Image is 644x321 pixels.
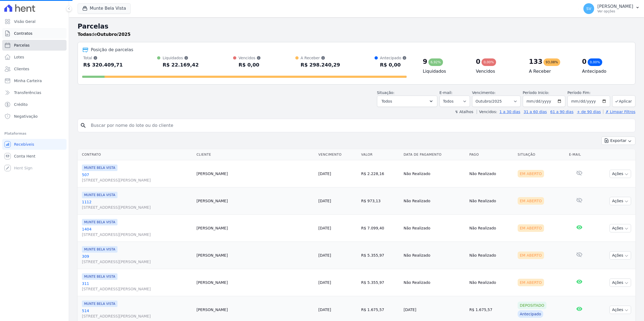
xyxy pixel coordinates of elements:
a: Conta Hent [2,151,67,162]
span: [STREET_ADDRESS][PERSON_NAME] [82,313,192,319]
div: Em Aberto [518,279,544,286]
a: Visão Geral [2,16,67,27]
i: search [80,122,86,129]
button: Munte Bela Vista [78,3,131,13]
div: Antecipado [380,55,407,61]
button: Aplicar [612,95,635,107]
td: [PERSON_NAME] [194,242,316,269]
td: [PERSON_NAME] [194,187,316,215]
span: [STREET_ADDRESS][PERSON_NAME] [82,205,192,210]
div: 0,00% [588,58,602,66]
button: Ações [610,224,631,232]
td: Não Realizado [467,215,515,242]
a: Negativação [2,111,67,122]
div: R$ 0,00 [380,61,407,69]
button: Ações [610,306,631,314]
strong: Todas [78,32,92,37]
td: [PERSON_NAME] [194,269,316,296]
strong: Outubro/2025 [97,32,131,37]
a: Crédito [2,99,67,110]
span: [STREET_ADDRESS][PERSON_NAME] [82,286,192,292]
span: Crédito [14,102,28,107]
span: Recebíveis [14,142,34,147]
span: Contratos [14,31,32,36]
a: 31 a 60 dias [524,110,547,114]
h4: Liquidados [423,68,467,75]
a: 507[STREET_ADDRESS][PERSON_NAME] [82,172,192,183]
div: 0 [476,57,480,66]
a: Parcelas [2,40,67,51]
th: Pago [467,149,515,160]
td: Não Realizado [467,242,515,269]
span: Todos [382,98,392,104]
a: Minha Carteira [2,75,67,86]
span: MUNTE BELA VISTA [82,165,117,171]
div: 0 [582,57,587,66]
span: MUNTE BELA VISTA [82,219,117,225]
button: Ações [610,251,631,260]
span: Conta Hent [14,153,35,159]
td: Não Realizado [401,215,467,242]
button: Ações [610,197,631,205]
a: 311[STREET_ADDRESS][PERSON_NAME] [82,281,192,292]
td: Não Realizado [401,269,467,296]
span: MUNTE BELA VISTA [82,246,117,253]
a: [DATE] [318,280,331,285]
div: Vencidos [238,55,261,61]
th: Valor [359,149,401,160]
td: Não Realizado [467,187,515,215]
div: Liquidados [162,55,199,61]
label: Período Inicío: [523,90,549,95]
button: Exportar [601,137,635,145]
span: [STREET_ADDRESS][PERSON_NAME] [82,259,192,264]
a: 61 a 90 dias [550,110,573,114]
th: Vencimento [316,149,359,160]
a: [DATE] [318,253,331,257]
th: Data de Pagamento [401,149,467,160]
div: Plataformas [4,130,64,137]
button: SV [PERSON_NAME] Ver opções [579,1,644,16]
div: 93,08% [543,58,560,66]
button: Ações [610,170,631,178]
div: 6,92% [428,58,443,66]
a: [DATE] [318,308,331,312]
a: 514[STREET_ADDRESS][PERSON_NAME] [82,308,192,319]
a: Transferências [2,87,67,98]
a: + de 90 dias [577,110,601,114]
a: 1404[STREET_ADDRESS][PERSON_NAME] [82,226,192,237]
button: Ações [610,278,631,287]
td: [PERSON_NAME] [194,215,316,242]
input: Buscar por nome do lote ou do cliente [88,120,633,131]
label: Período Fim: [567,90,610,96]
td: R$ 5.355,97 [359,242,401,269]
label: Vencidos: [477,110,497,114]
td: Não Realizado [401,160,467,187]
td: R$ 973,13 [359,187,401,215]
th: Cliente [194,149,316,160]
a: 1 a 30 dias [500,110,520,114]
td: Não Realizado [467,269,515,296]
div: Em Aberto [518,252,544,259]
a: Recebíveis [2,139,67,150]
span: MUNTE BELA VISTA [82,273,117,280]
span: MUNTE BELA VISTA [82,192,117,198]
span: Visão Geral [14,19,36,24]
p: Ver opções [597,9,633,13]
span: Lotes [14,54,24,60]
div: 0,00% [482,58,496,66]
label: Vencimento: [472,90,496,95]
td: Não Realizado [401,242,467,269]
h2: Parcelas [78,22,635,31]
div: 133 [529,57,542,66]
a: 309[STREET_ADDRESS][PERSON_NAME] [82,254,192,264]
a: [DATE] [318,199,331,203]
div: Em Aberto [518,197,544,205]
button: Todos [377,96,437,107]
div: 9 [423,57,427,66]
h4: Antecipado [582,68,626,75]
div: Em Aberto [518,170,544,177]
div: R$ 0,00 [238,61,261,69]
p: de [78,31,130,38]
td: Não Realizado [467,160,515,187]
a: 1112[STREET_ADDRESS][PERSON_NAME] [82,199,192,210]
